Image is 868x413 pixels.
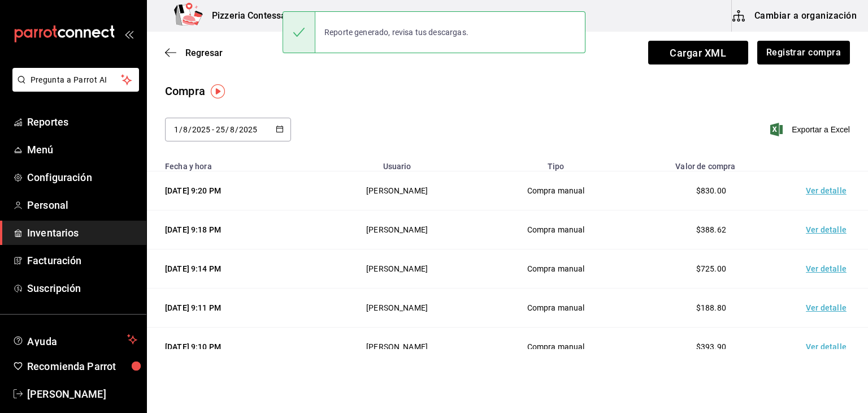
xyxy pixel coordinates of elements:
[12,68,139,92] button: Pregunta a Parrot AI
[165,48,223,58] button: Regresar
[316,171,478,210] td: [PERSON_NAME]
[696,186,726,195] span: $830.00
[478,171,633,210] td: Compra manual
[165,185,302,196] div: [DATE] 9:20 PM
[165,224,302,235] div: [DATE] 9:18 PM
[203,9,332,23] h3: Pizzeria Contessa (Condesa)
[27,170,137,185] span: Configuración
[316,249,478,289] td: [PERSON_NAME]
[229,125,235,134] input: Month
[27,114,137,130] span: Reportes
[27,142,137,157] span: Menú
[185,48,223,58] span: Regresar
[772,123,850,136] button: Exportar a Excel
[316,210,478,249] td: [PERSON_NAME]
[27,281,137,296] span: Suscripción
[648,41,748,64] span: Cargar XML
[27,253,137,268] span: Facturación
[316,155,478,171] th: Usuario
[165,302,302,313] div: [DATE] 9:11 PM
[757,41,850,64] button: Registrar compra
[192,125,211,134] input: Year
[212,125,214,134] span: -
[27,333,123,346] span: Ayuda
[173,125,179,134] input: Day
[696,303,726,312] span: $188.80
[124,29,133,38] button: open_drawer_menu
[633,155,789,171] th: Valor de compra
[211,84,225,98] img: Tooltip marker
[27,225,137,240] span: Inventarios
[696,342,726,351] span: $393.90
[165,263,302,274] div: [DATE] 9:14 PM
[27,386,137,402] span: [PERSON_NAME]
[225,125,229,134] span: /
[215,125,225,134] input: Day
[789,328,868,367] td: Ver detalle
[235,125,238,134] span: /
[478,289,633,328] td: Compra manual
[315,20,478,45] div: Reporte generado, revisa tus descargas.
[478,155,633,171] th: Tipo
[478,328,633,367] td: Compra manual
[165,83,205,100] div: Compra
[165,341,302,352] div: [DATE] 9:10 PM
[147,155,316,171] th: Fecha y hora
[696,264,726,273] span: $725.00
[696,225,726,234] span: $388.62
[789,171,868,210] td: Ver detalle
[238,125,258,134] input: Year
[27,197,137,213] span: Personal
[478,210,633,249] td: Compra manual
[478,249,633,289] td: Compra manual
[27,359,137,374] span: Recomienda Parrot
[316,328,478,367] td: [PERSON_NAME]
[31,74,121,86] span: Pregunta a Parrot AI
[789,249,868,289] td: Ver detalle
[789,210,868,249] td: Ver detalle
[179,125,183,134] span: /
[188,125,192,134] span: /
[789,289,868,328] td: Ver detalle
[183,125,188,134] input: Month
[8,82,139,94] a: Pregunta a Parrot AI
[316,289,478,328] td: [PERSON_NAME]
